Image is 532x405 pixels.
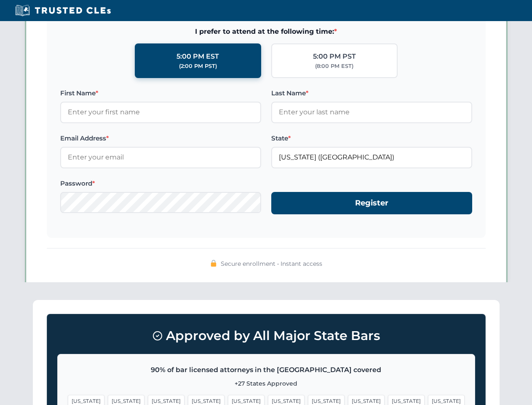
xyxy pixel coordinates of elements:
[179,62,217,70] div: (2:00 PM PST)
[60,102,261,123] input: Enter your first name
[313,51,356,62] div: 5:00 PM PST
[60,147,261,168] input: Enter your email
[271,88,472,98] label: Last Name
[13,4,113,17] img: Trusted CLEs
[271,192,472,214] button: Register
[271,133,472,143] label: State
[60,26,472,37] span: I prefer to attend at the following time:
[221,259,322,268] span: Secure enrollment • Instant access
[68,379,465,388] p: +27 States Approved
[271,102,472,123] input: Enter your last name
[68,364,465,375] p: 90% of bar licensed attorneys in the [GEOGRAPHIC_DATA] covered
[176,51,219,62] div: 5:00 PM EST
[60,133,261,143] label: Email Address
[60,88,261,98] label: First Name
[271,147,472,168] input: Florida (FL)
[210,260,217,267] img: 🔒
[57,324,475,347] h3: Approved by All Major State Bars
[315,62,353,70] div: (8:00 PM EST)
[60,178,261,189] label: Password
